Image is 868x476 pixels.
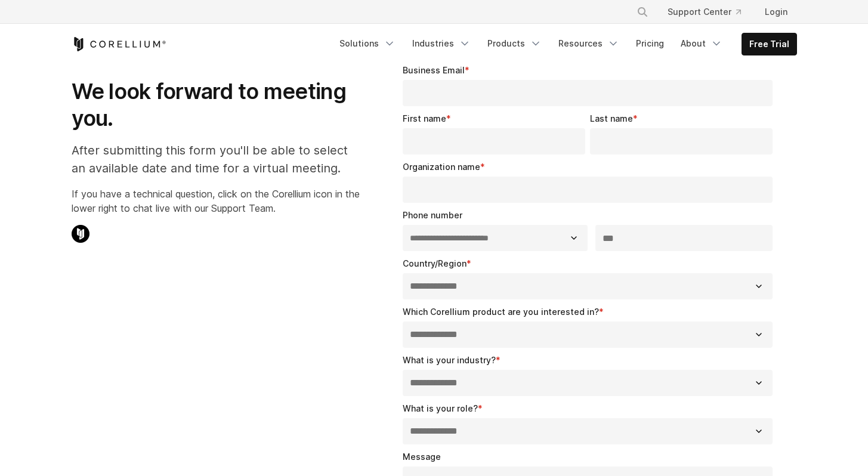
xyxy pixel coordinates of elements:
p: If you have a technical question, click on the Corellium icon in the lower right to chat live wit... [72,187,360,215]
span: Business Email [403,65,465,75]
span: Last name [590,113,633,123]
h1: We look forward to meeting you. [72,78,360,132]
span: Which Corellium product are you interested in? [403,307,599,317]
a: Pricing [629,33,671,54]
a: Corellium Home [72,37,166,51]
a: About [674,33,730,54]
span: What is your role? [403,403,478,413]
a: Support Center [658,1,750,23]
a: Industries [405,33,478,54]
a: Login [755,1,797,23]
button: Search [632,1,653,23]
img: Corellium Chat Icon [72,225,89,243]
span: What is your industry? [403,355,496,365]
div: Navigation Menu [622,1,797,23]
div: Navigation Menu [332,33,797,55]
span: First name [403,113,446,123]
a: Free Trial [742,33,796,55]
span: Country/Region [403,258,467,268]
a: Resources [551,33,626,54]
span: Message [403,452,441,462]
a: Products [480,33,549,54]
span: Organization name [403,162,480,172]
p: After submitting this form you'll be able to select an available date and time for a virtual meet... [72,141,360,177]
span: Phone number [403,210,462,220]
a: Solutions [332,33,403,54]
